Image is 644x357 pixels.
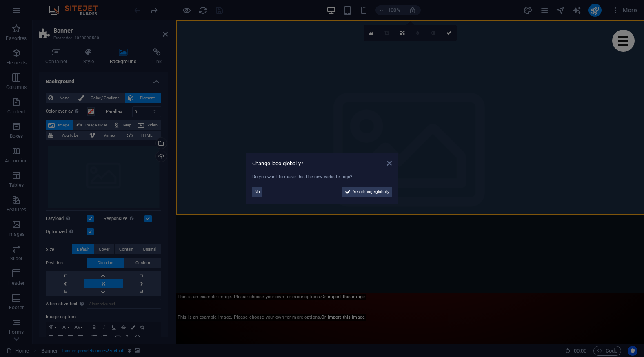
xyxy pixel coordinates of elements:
[255,187,260,197] span: No
[252,187,262,197] button: No
[353,187,389,197] span: Yes, change globally
[252,160,303,166] span: Change logo globally?
[252,174,392,181] div: Do you want to make this the new website logo?
[342,187,392,197] button: Yes, change globally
